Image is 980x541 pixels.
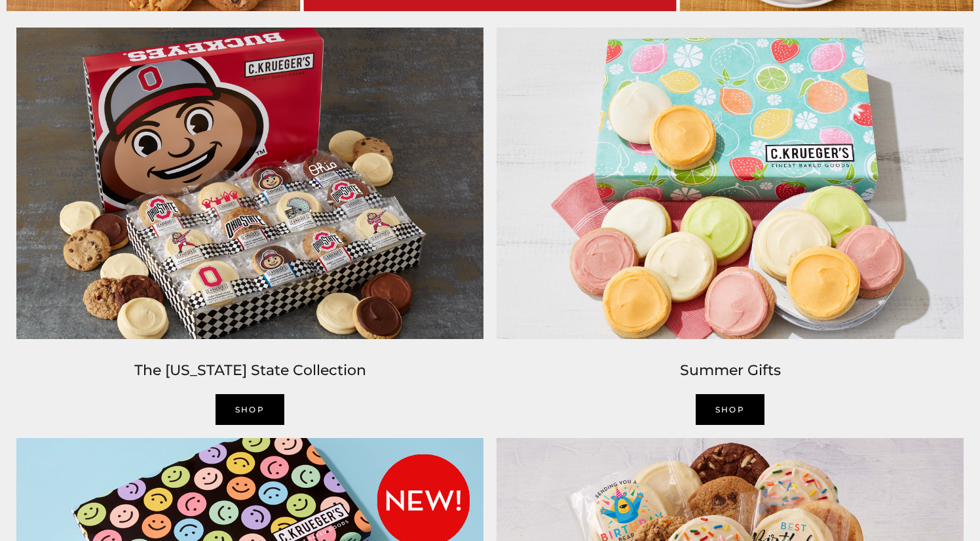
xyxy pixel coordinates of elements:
[16,359,483,382] h2: The [US_STATE] State Collection
[490,21,970,346] img: C.Krueger’s image
[696,394,765,425] a: SHOP
[10,491,136,531] iframe: Sign Up via Text for Offers
[497,359,964,382] h2: Summer Gifts
[10,21,490,346] img: C.Krueger’s image
[216,394,285,425] a: Shop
